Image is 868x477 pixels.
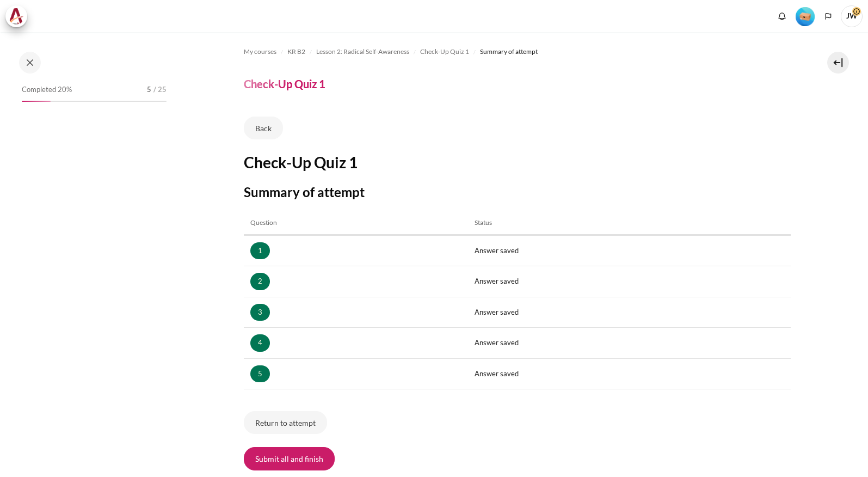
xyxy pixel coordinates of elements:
[841,5,863,27] span: JW
[244,152,791,172] h2: Check-Up Quiz 1
[244,43,791,60] nav: Navigation bar
[147,84,151,95] span: 5
[244,184,791,200] h3: Summary of attempt
[244,447,335,470] button: Submit all and finish
[820,8,836,25] button: Languages
[22,84,72,95] span: Completed 20%
[468,211,791,235] th: Status
[774,8,790,25] div: Show notification window with no new notifications
[153,84,167,95] span: / 25
[468,266,791,297] td: Answer saved
[250,334,270,352] a: 4
[287,45,305,58] a: KR B2
[244,77,325,91] h4: Check-Up Quiz 1
[22,101,51,102] div: 20%
[244,211,468,235] th: Question
[420,47,469,57] span: Check-Up Quiz 1
[420,45,469,58] a: Check-Up Quiz 1
[468,235,791,266] td: Answer saved
[796,7,815,26] img: Level #1
[468,358,791,389] td: Answer saved
[791,6,819,26] a: Level #1
[250,273,270,290] a: 2
[244,117,283,139] a: Back
[5,5,33,27] a: Architeck Architeck
[316,47,409,57] span: Lesson 2: Radical Self-Awareness
[250,242,270,260] a: 1
[468,328,791,359] td: Answer saved
[244,47,276,57] span: My courses
[250,365,270,383] a: 5
[468,297,791,328] td: Answer saved
[287,47,305,57] span: KR B2
[841,5,863,27] a: User menu
[244,411,327,434] button: Return to attempt
[796,6,815,26] div: Level #1
[9,8,24,25] img: Architeck
[244,45,276,58] a: My courses
[316,45,409,58] a: Lesson 2: Radical Self-Awareness
[250,304,270,321] a: 3
[480,47,538,57] span: Summary of attempt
